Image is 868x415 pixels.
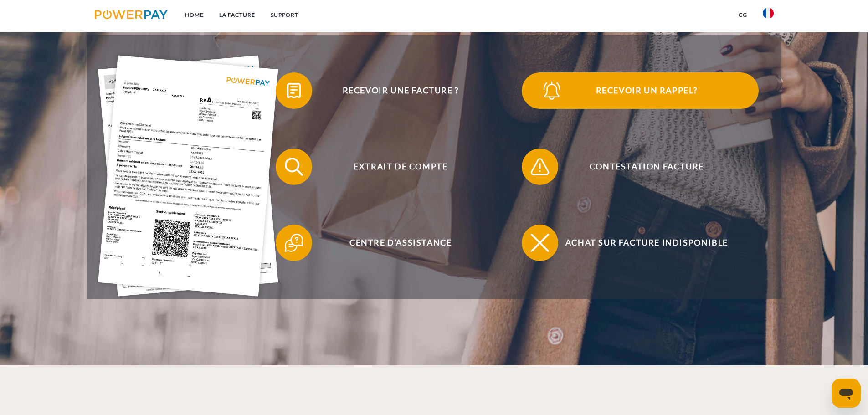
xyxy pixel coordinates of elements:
[529,231,551,254] img: qb_close.svg
[529,155,551,178] img: qb_warning.svg
[282,231,305,254] img: qb_help.svg
[535,149,758,185] span: Contestation Facture
[289,149,512,185] span: Extrait de compte
[832,379,861,408] iframe: Bouton de lancement de la fenêtre de messagerie
[211,7,263,23] a: LA FACTURE
[540,79,563,102] img: qb_bell.svg
[535,72,758,109] span: Recevoir un rappel?
[522,225,759,261] button: Achat sur facture indisponible
[763,8,774,19] img: fr
[282,155,305,178] img: qb_search.svg
[98,56,278,297] img: single_invoice_powerpay_fr.jpg
[522,149,759,185] button: Contestation Facture
[276,225,513,261] button: Centre d'assistance
[535,225,758,261] span: Achat sur facture indisponible
[282,79,305,102] img: qb_bill.svg
[289,225,512,261] span: Centre d'assistance
[522,72,759,109] button: Recevoir un rappel?
[263,7,306,23] a: Support
[177,7,211,23] a: Home
[95,10,168,19] img: logo-powerpay.svg
[276,149,513,185] button: Extrait de compte
[276,72,513,109] button: Recevoir une facture ?
[289,72,512,109] span: Recevoir une facture ?
[731,7,755,23] a: CG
